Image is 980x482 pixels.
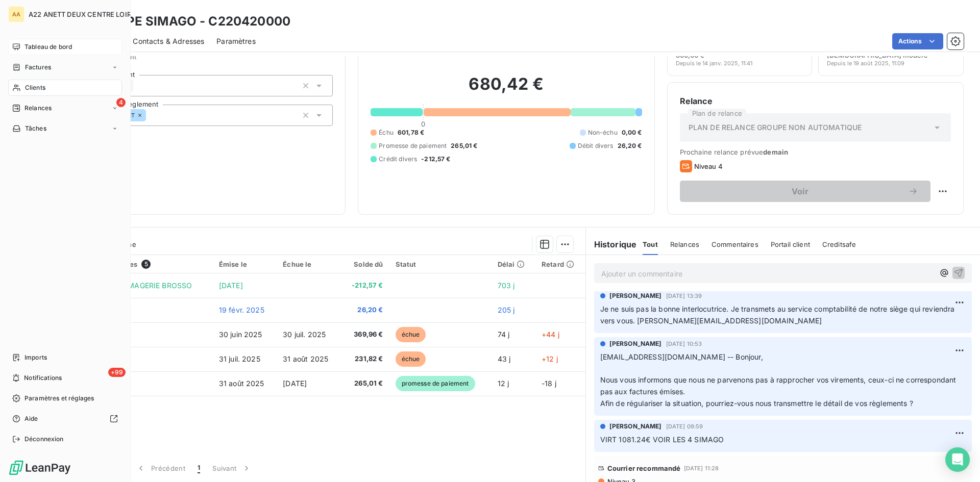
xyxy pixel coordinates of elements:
span: Prochaine relance prévue [680,148,951,156]
span: Nous vous informons que nous ne parvenons pas à rapprocher vos virements, ceux-ci ne correspondan... [600,375,959,396]
span: [PERSON_NAME] [609,291,662,300]
div: Statut [396,260,485,268]
span: Voir [692,187,908,195]
span: Commentaires [712,240,758,248]
h6: Historique [586,238,637,250]
span: [DATE] 13:39 [666,293,702,299]
span: Tout [643,240,658,248]
span: 31 août 2025 [219,379,264,388]
span: 30 juin 2025 [219,330,262,339]
span: 703 j [498,281,515,290]
div: Échue le [283,260,334,268]
span: [DATE] [283,379,307,388]
span: 26,20 € [618,141,642,150]
span: 601,78 € [398,128,424,137]
span: +12 j [542,354,558,363]
span: 205 j [498,306,515,314]
button: Précédent [130,458,191,479]
span: VIRT reglt SEL IMAGERIE BROSSO [74,281,192,290]
div: AA [8,6,24,22]
span: Contacts & Adresses [133,36,204,46]
span: 19 févr. 2025 [219,306,264,314]
div: Délai [498,260,529,268]
a: Aide [8,411,122,427]
div: Open Intercom Messenger [945,447,970,472]
span: 31 août 2025 [283,354,328,363]
span: demain [763,148,788,156]
span: [DATE] 09:59 [666,423,703,429]
span: +44 j [542,330,559,339]
span: 0,00 € [622,128,642,137]
img: Logo LeanPay [8,460,71,476]
span: Notifications [24,373,62,383]
span: 4 [116,98,126,107]
span: +99 [108,368,126,377]
span: A22 ANETT DEUX CENTRE LOIRE [29,10,135,18]
span: 31 juil. 2025 [219,354,260,363]
span: PLAN DE RELANCE GROUPE NON AUTOMATIQUE [689,122,862,133]
input: Ajouter une valeur [133,81,141,90]
span: Tâches [25,124,46,133]
span: Factures [25,63,51,72]
span: Je ne suis pas la bonne interlocutrice. Je transmets au service comptabilité de notre siège qui r... [600,305,957,325]
span: échue [396,327,426,342]
span: 369,96 € [347,329,383,340]
span: 231,82 € [347,354,383,364]
span: 74 j [498,330,510,339]
span: Niveau 4 [694,162,723,170]
span: 265,01 € [347,378,383,389]
button: Actions [892,33,943,49]
span: 0 [421,120,425,128]
span: 5 [141,260,151,269]
span: Portail client [771,240,810,248]
span: 43 j [498,354,511,363]
div: Retard [542,260,579,268]
div: Émise le [219,260,271,268]
h2: 680,42 € [371,74,642,105]
span: Échu [379,128,394,137]
span: -212,57 € [421,155,450,164]
span: VIRT 1081.24€ VOIR LES 4 SIMAGO [600,435,724,444]
span: 1 [198,463,200,473]
input: Ajouter une valeur [146,111,154,120]
div: Pièces comptables [74,260,207,269]
span: Relances [670,240,699,248]
span: -212,57 € [347,281,383,291]
button: Voir [680,181,930,202]
span: Déconnexion [24,435,64,444]
span: Creditsafe [822,240,856,248]
h6: Relance [680,95,951,107]
span: [DATE] [219,281,243,290]
span: Imports [24,353,47,362]
span: 265,01 € [451,141,477,150]
span: échue [396,351,426,367]
h3: GROUPE SIMAGO - C220420000 [90,12,290,31]
span: -18 j [542,379,556,388]
span: Aide [24,414,38,423]
span: [DATE] 10:53 [666,341,702,347]
div: Solde dû [347,260,383,268]
span: Afin de régulariser la situation, pourriez-vous nous transmettre le détail de vos règlements ? [600,399,913,408]
span: [PERSON_NAME] [609,339,662,348]
span: 26,20 € [347,305,383,315]
span: 30 juil. 2025 [283,330,326,339]
span: promesse de paiement [396,376,475,391]
span: Promesse de paiement [379,141,447,150]
span: 12 j [498,379,509,388]
span: Débit divers [578,141,614,150]
span: Depuis le 19 août 2025, 11:09 [827,60,904,66]
span: Paramètres [216,36,256,46]
span: Paramètres et réglages [24,394,94,403]
span: Relances [24,104,52,113]
span: [DATE] 11:28 [684,465,719,471]
span: Crédit divers [379,155,417,164]
span: Courrier recommandé [607,464,681,472]
span: Tableau de bord [24,42,72,52]
span: [EMAIL_ADDRESS][DOMAIN_NAME] -- Bonjour, [600,352,763,361]
span: Non-échu [588,128,618,137]
span: Propriétés Client [82,53,333,67]
button: 1 [191,458,206,479]
button: Suivant [206,458,258,479]
span: Clients [25,83,45,92]
span: [PERSON_NAME] [609,422,662,431]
